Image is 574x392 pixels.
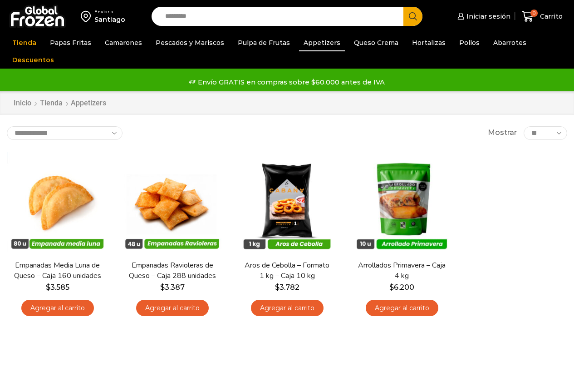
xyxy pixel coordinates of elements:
img: address-field-icon.svg [81,9,94,24]
span: $ [160,283,165,292]
span: 0 [530,10,538,17]
a: Tienda [8,34,41,51]
a: Queso Crema [349,34,403,51]
a: Pulpa de Frutas [233,34,294,51]
span: $ [389,283,394,292]
button: Search button [403,7,422,26]
a: Inicio [13,98,32,109]
a: Tienda [39,98,63,109]
span: $ [46,283,50,292]
a: Agregar al carrito: “Empanadas Media Luna de Queso - Caja 160 unidades” [21,300,94,317]
bdi: 6.200 [389,283,414,292]
a: Pescados y Mariscos [151,34,229,51]
select: Pedido de la tienda [7,126,123,140]
span: $ [275,283,280,292]
a: Agregar al carrito: “Aros de Cebolla - Formato 1 kg - Caja 10 kg” [251,300,324,317]
a: Empanadas Media Luna de Queso – Caja 160 unidades [12,260,103,281]
a: Arrollados Primavera – Caja 4 kg [356,260,447,281]
a: Abarrotes [489,34,531,51]
a: 0 Carrito [520,6,565,27]
span: Carrito [538,12,563,21]
a: Empanadas Ravioleras de Queso – Caja 288 unidades [127,260,218,281]
a: Aros de Cebolla – Formato 1 kg – Caja 10 kg [241,260,333,281]
a: Agregar al carrito: “Arrollados Primavera - Caja 4 kg” [366,300,438,317]
div: Santiago [94,15,125,24]
a: Papas Fritas [45,34,96,51]
a: Agregar al carrito: “Empanadas Ravioleras de Queso - Caja 288 unidades” [136,300,209,317]
a: Descuentos [8,51,59,69]
a: Pollos [455,34,484,51]
a: Appetizers [299,34,345,51]
span: Iniciar sesión [464,12,510,21]
bdi: 3.387 [160,283,185,292]
span: Mostrar [488,128,517,138]
bdi: 3.782 [275,283,299,292]
h1: Appetizers [71,99,106,107]
a: Camarones [100,34,147,51]
a: Iniciar sesión [455,7,510,25]
div: Enviar a [94,9,125,15]
bdi: 3.585 [46,283,69,292]
nav: Breadcrumb [13,98,106,109]
a: Hortalizas [407,34,450,51]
